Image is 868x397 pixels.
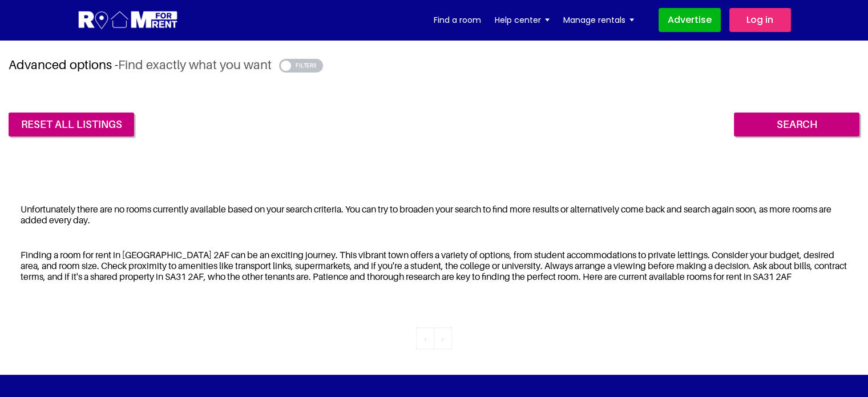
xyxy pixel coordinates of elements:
[9,113,134,137] a: reset all listings
[563,11,634,29] a: Manage rentals
[9,197,859,233] div: Unfortunately there are no rooms currently available based on your search criteria. You can try t...
[659,8,721,32] a: Advertise
[9,242,859,290] div: Finding a room for rent in [GEOGRAPHIC_DATA] 2AF can be an exciting journey. This vibrant town of...
[78,10,179,31] img: Logo for Room for Rent, featuring a welcoming design with a house icon and modern typography
[495,11,550,29] a: Help center
[434,11,481,29] a: Find a room
[118,57,272,72] span: Find exactly what you want
[729,8,791,32] a: Log in
[9,57,859,73] h3: Advanced options -
[434,327,452,349] li: « Previous
[734,113,859,137] input: Search
[416,327,434,349] li: « Previous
